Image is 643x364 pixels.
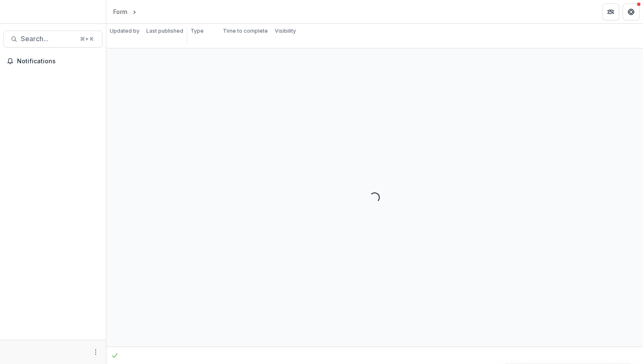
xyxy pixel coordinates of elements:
p: Time to complete [223,27,268,35]
p: Type [191,27,204,35]
button: Get Help [623,3,640,20]
p: Visibility [275,27,296,35]
button: Notifications [3,54,102,68]
button: Search... [3,31,102,48]
button: More [91,347,101,357]
a: Form [110,6,131,18]
nav: breadcrumb [110,6,174,18]
div: ⌘ + K [78,34,95,44]
button: Partners [602,3,619,20]
p: Updated by [110,27,139,35]
span: Notifications [17,58,99,65]
span: Search... [21,35,75,43]
div: Form [113,7,127,16]
p: Last published [146,27,183,35]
